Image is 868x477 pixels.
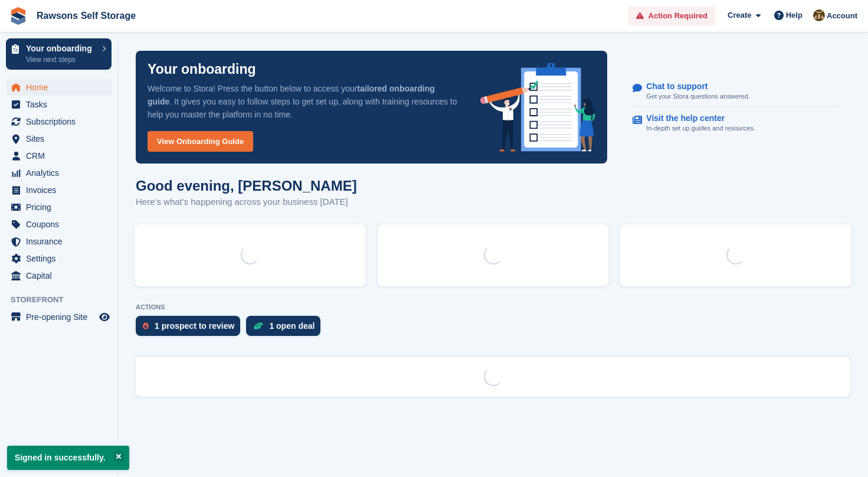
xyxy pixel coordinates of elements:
[6,38,112,70] a: Your onboarding View next steps
[26,54,96,65] p: View next steps
[6,130,112,147] a: menu
[269,321,315,331] div: 1 open deal
[26,216,97,233] span: Coupons
[786,9,803,21] span: Help
[628,6,715,26] a: Action Required
[26,165,97,181] span: Analytics
[6,199,112,215] a: menu
[26,113,97,130] span: Subscriptions
[6,233,112,250] a: menu
[26,199,97,215] span: Pricing
[155,321,234,331] div: 1 prospect to review
[6,309,112,325] a: menu
[136,303,850,311] p: ACTIONS
[32,6,140,25] a: Rawsons Self Storage
[6,113,112,130] a: menu
[633,76,839,108] a: Chat to support Get your Stora questions answered.
[646,81,740,92] p: Chat to support
[26,79,97,96] span: Home
[136,316,246,342] a: 1 prospect to review
[813,9,825,21] img: Aaron Wheeler
[26,233,97,250] span: Insurance
[646,123,755,133] p: In-depth set up guides and resources.
[246,316,326,342] a: 1 open deal
[648,10,707,22] span: Action Required
[646,92,749,102] p: Get your Stora questions answered.
[26,96,97,113] span: Tasks
[827,10,857,22] span: Account
[97,310,112,324] a: Preview store
[26,130,97,147] span: Sites
[26,250,97,267] span: Settings
[6,165,112,181] a: menu
[6,182,112,198] a: menu
[728,9,751,21] span: Create
[11,294,117,306] span: Storefront
[7,446,129,470] p: Signed in successfully.
[6,216,112,233] a: menu
[6,148,112,164] a: menu
[26,148,97,164] span: CRM
[9,7,27,25] img: stora-icon-8386f47178a22dfd0bd8f6a31ec36ba5ce8667c1dd55bd0f319d3a0aa187defe.svg
[480,63,596,152] img: onboarding-info-6c161a55d2c0e0a8cae90662b2fe09162a5109e8cc188191df67fb4f79e88e88.svg
[148,63,256,76] p: Your onboarding
[253,322,263,330] img: deal-1b604bf984904fb50ccaf53a9ad4b4a5d6e5aea283cecdc64d6e3604feb123c2.svg
[26,182,97,198] span: Invoices
[633,107,839,139] a: Visit the help center In-depth set up guides and resources.
[6,79,112,96] a: menu
[646,113,746,123] p: Visit the help center
[136,178,357,194] h1: Good evening, [PERSON_NAME]
[148,131,253,152] a: View Onboarding Guide
[6,267,112,284] a: menu
[136,195,357,209] p: Here's what's happening across your business [DATE]
[26,267,97,284] span: Capital
[26,44,96,53] p: Your onboarding
[26,309,97,325] span: Pre-opening Site
[143,322,149,329] img: prospect-51fa495bee0391a8d652442698ab0144808aea92771e9ea1ae160a38d050c398.svg
[148,82,461,121] p: Welcome to Stora! Press the button below to access your . It gives you easy to follow steps to ge...
[6,96,112,113] a: menu
[6,250,112,267] a: menu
